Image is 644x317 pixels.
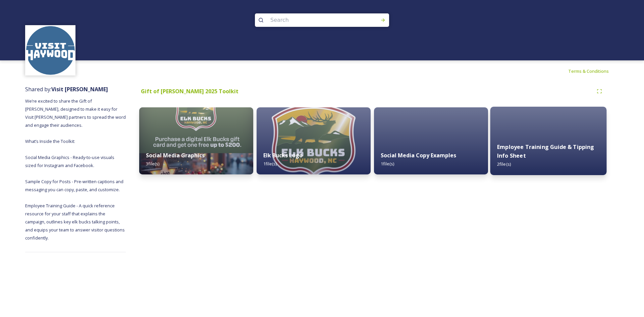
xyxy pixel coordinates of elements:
strong: Visit [PERSON_NAME] [51,86,108,93]
span: Terms & Conditions [568,68,609,74]
span: We’re excited to share the Gift of [PERSON_NAME], designed to make it easy for Visit [PERSON_NAME... [25,98,127,241]
strong: Employee Training Guide & Tipping Info Sheet [497,143,594,159]
strong: Social Media Copy Examples [381,152,456,159]
strong: Elk Bucks Logo [263,152,303,159]
img: 9c9e7043-bae5-49cd-9e71-a8c5de850ad7.jpg [257,107,371,174]
span: Shared by: [25,86,108,93]
span: 2 file(s) [497,161,511,167]
img: f192defd-5731-4c48-91fd-ed1529879f15.jpg [139,107,253,174]
input: Search [267,13,359,28]
span: 1 file(s) [381,161,394,167]
strong: Social Media Graphics [146,152,205,159]
a: Terms & Conditions [568,67,619,75]
span: 3 file(s) [146,161,159,167]
img: images.png [26,26,75,75]
strong: Gift of [PERSON_NAME] 2025 Toolkit [141,88,238,95]
span: 1 file(s) [263,161,277,167]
